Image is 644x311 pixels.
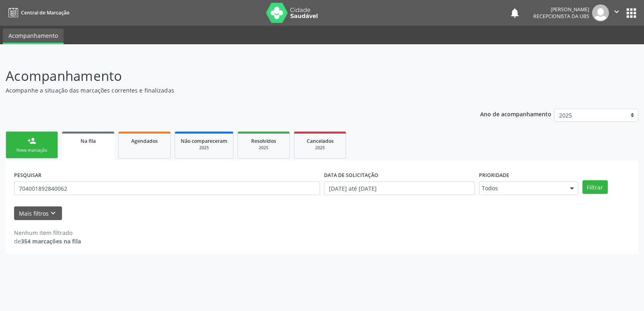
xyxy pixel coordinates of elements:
input: Nome, CNS [14,181,320,195]
button: notifications [509,7,520,19]
a: Acompanhamento [3,29,64,44]
div: de [14,237,81,245]
label: Prioridade [479,169,509,181]
p: Ano de acompanhamento [480,109,551,119]
span: Central de Marcação [21,9,69,16]
a: Central de Marcação [6,6,69,19]
img: img [592,4,609,21]
button:  [609,4,624,21]
span: Recepcionista da UBS [533,13,589,20]
span: Resolvidos [251,138,276,144]
span: Cancelados [307,138,334,144]
span: Na fila [80,138,96,144]
div: 2025 [300,145,340,151]
p: Acompanhamento [6,66,448,86]
strong: 354 marcações na fila [21,237,81,245]
span: Todos [482,184,562,192]
i:  [612,7,621,16]
label: DATA DE SOLICITAÇÃO [324,169,378,181]
div: person_add [27,136,36,145]
div: 2025 [181,145,227,151]
div: 2025 [244,145,284,151]
input: Selecione um intervalo [324,181,475,195]
div: Nenhum item filtrado [14,229,81,237]
span: Não compareceram [181,138,227,144]
p: Acompanhe a situação das marcações correntes e finalizadas [6,86,448,95]
div: [PERSON_NAME] [533,6,589,13]
span: Agendados [131,138,158,144]
button: Mais filtroskeyboard_arrow_down [14,206,62,220]
div: Nova marcação [12,147,52,153]
i: keyboard_arrow_down [49,209,58,218]
button: Filtrar [582,180,608,194]
button: apps [624,6,638,20]
label: PESQUISAR [14,169,41,181]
